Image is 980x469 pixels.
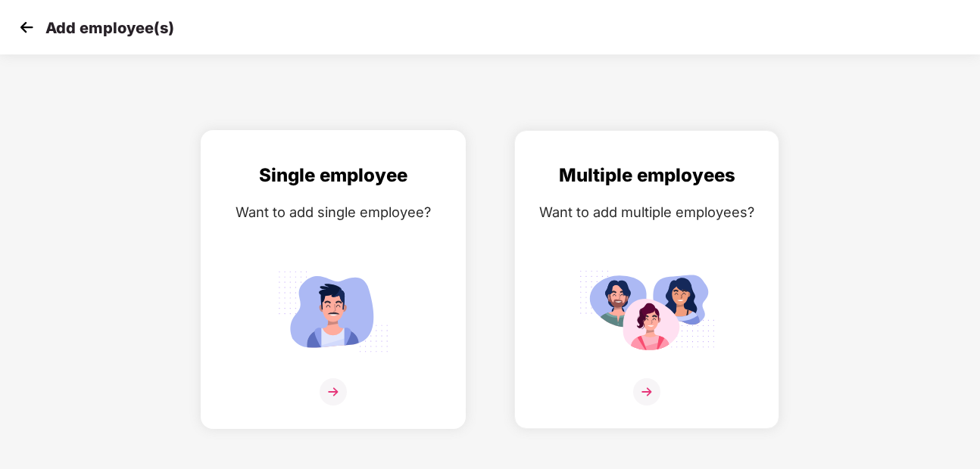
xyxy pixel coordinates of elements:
[530,161,763,190] div: Multiple employees
[15,16,38,39] img: svg+xml;base64,PHN2ZyB4bWxucz0iaHR0cDovL3d3dy53My5vcmcvMjAwMC9zdmciIHdpZHRoPSIzMCIgaGVpZ2h0PSIzMC...
[579,264,715,359] img: svg+xml;base64,PHN2ZyB4bWxucz0iaHR0cDovL3d3dy53My5vcmcvMjAwMC9zdmciIGlkPSJNdWx0aXBsZV9lbXBsb3llZS...
[633,378,660,405] img: svg+xml;base64,PHN2ZyB4bWxucz0iaHR0cDovL3d3dy53My5vcmcvMjAwMC9zdmciIHdpZHRoPSIzNiIgaGVpZ2h0PSIzNi...
[217,201,450,223] div: Want to add single employee?
[530,201,763,223] div: Want to add multiple employees?
[265,264,401,359] img: svg+xml;base64,PHN2ZyB4bWxucz0iaHR0cDovL3d3dy53My5vcmcvMjAwMC9zdmciIGlkPSJTaW5nbGVfZW1wbG95ZWUiIH...
[45,19,174,37] p: Add employee(s)
[217,161,450,190] div: Single employee
[320,378,347,405] img: svg+xml;base64,PHN2ZyB4bWxucz0iaHR0cDovL3d3dy53My5vcmcvMjAwMC9zdmciIHdpZHRoPSIzNiIgaGVpZ2h0PSIzNi...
